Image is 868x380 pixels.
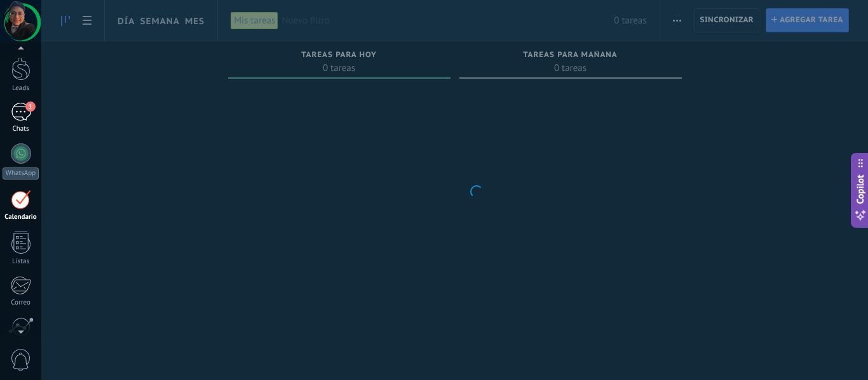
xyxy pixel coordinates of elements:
[25,102,36,112] span: 1
[854,174,867,204] span: Copilot
[3,299,39,307] div: Correo
[3,84,39,93] div: Leads
[3,167,39,180] div: WhatsApp
[3,125,39,133] div: Chats
[3,213,39,221] div: Calendario
[3,258,39,266] div: Listas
